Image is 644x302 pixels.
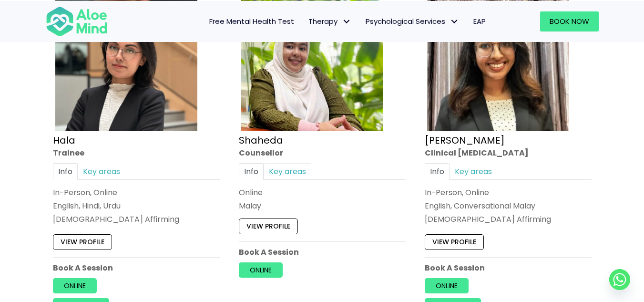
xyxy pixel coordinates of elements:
[53,278,97,293] a: Online
[540,11,599,31] a: Book Now
[425,278,469,293] a: Online
[239,147,406,158] div: Counsellor
[209,16,294,26] span: Free Mental Health Test
[358,11,466,31] a: Psychological ServicesPsychological Services: submenu
[264,163,311,180] a: Key areas
[53,235,112,250] a: View profile
[53,163,78,180] a: Info
[239,187,406,198] div: Online
[425,262,592,273] p: Book A Session
[301,11,358,31] a: TherapyTherapy: submenu
[239,247,406,258] p: Book A Session
[239,134,283,147] a: Shaheda
[366,16,459,26] span: Psychological Services
[202,11,301,31] a: Free Mental Health Test
[473,16,486,26] span: EAP
[425,214,592,225] div: [DEMOGRAPHIC_DATA] Affirming
[466,11,493,31] a: EAP
[425,147,592,158] div: Clinical [MEDICAL_DATA]
[425,187,592,198] div: In-Person, Online
[120,11,493,31] nav: Menu
[609,269,630,290] a: Whatsapp
[53,214,220,225] div: [DEMOGRAPHIC_DATA] Affirming
[53,187,220,198] div: In-Person, Online
[239,163,264,180] a: Info
[550,16,589,26] span: Book Now
[53,200,220,211] p: English, Hindi, Urdu
[78,163,125,180] a: Key areas
[46,6,108,37] img: Aloe mind Logo
[425,235,484,250] a: View profile
[308,16,351,26] span: Therapy
[425,163,450,180] a: Info
[239,219,298,234] a: View profile
[448,14,461,28] span: Psychological Services: submenu
[53,134,75,147] a: Hala
[239,200,406,211] p: Malay
[450,163,497,180] a: Key areas
[53,147,220,158] div: Trainee
[239,262,283,278] a: Online
[425,134,505,147] a: [PERSON_NAME]
[425,200,592,211] p: English, Conversational Malay
[340,14,354,28] span: Therapy: submenu
[53,262,220,273] p: Book A Session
